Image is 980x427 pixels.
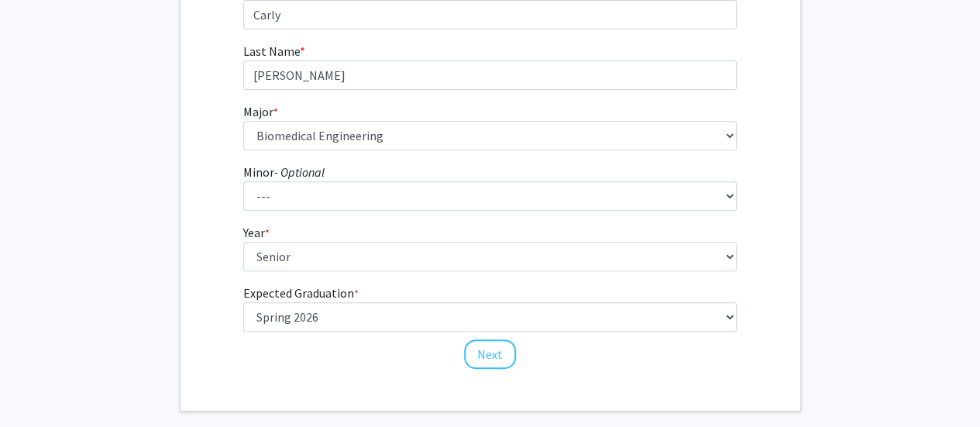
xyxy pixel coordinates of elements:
button: Next [464,339,516,369]
label: Year [243,223,270,242]
span: Last Name [243,43,300,59]
label: Expected Graduation [243,284,359,302]
i: - Optional [274,164,325,180]
iframe: Chat [12,357,66,415]
label: Major [243,102,278,121]
label: Minor [243,163,325,181]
